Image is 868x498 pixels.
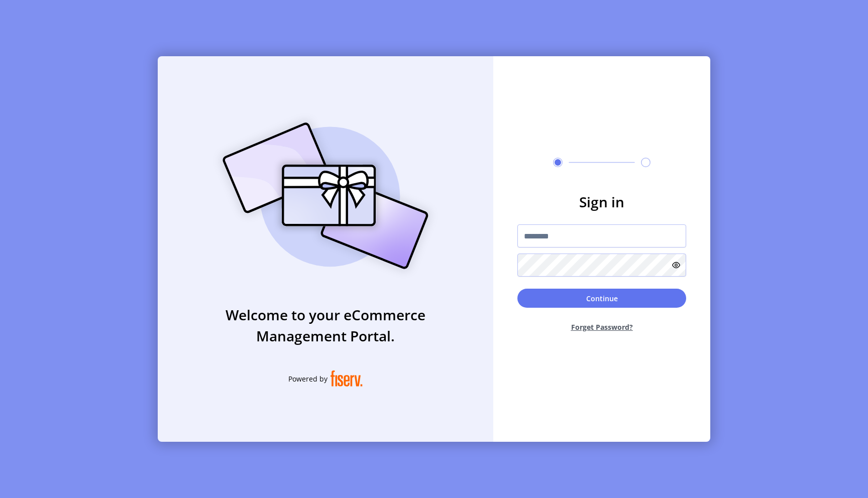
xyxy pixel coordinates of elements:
h3: Welcome to your eCommerce Management Portal. [158,304,493,346]
button: Forget Password? [517,314,686,340]
button: Continue [517,289,686,308]
h3: Sign in [517,191,686,212]
img: card_Illustration.svg [207,111,444,280]
span: Powered by [288,374,328,384]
